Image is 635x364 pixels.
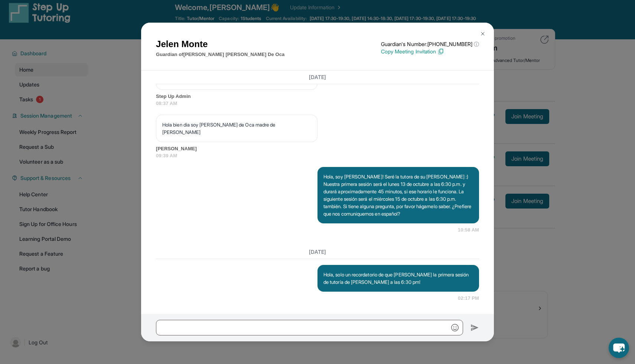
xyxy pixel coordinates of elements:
span: 02:17 PM [458,295,479,302]
span: [PERSON_NAME] [156,145,479,153]
button: chat-button [609,338,629,358]
h1: Jelen Monte [156,37,284,51]
p: Hola, solo un recordatorio de que [PERSON_NAME] la primera sesión de tutoría de [PERSON_NAME] a l... [323,271,473,286]
span: 09:39 AM [156,152,479,160]
p: Hola bien dia soy [PERSON_NAME] de Oca madre de [PERSON_NAME] [162,121,311,136]
img: Close Icon [480,31,486,37]
span: Step Up Admin [156,93,479,100]
p: Hola, soy [PERSON_NAME]! Seré la tutora de su [PERSON_NAME] :) Nuestra primera sesión será el lun... [323,173,473,217]
p: Guardian's Number: [PHONE_NUMBER] [381,40,479,48]
h3: [DATE] [156,73,479,81]
img: Copy Icon [437,48,444,55]
span: 10:58 AM [458,226,479,234]
p: Copy Meeting Invitation [381,48,479,55]
span: 08:37 AM [156,100,479,107]
h3: [DATE] [156,248,479,256]
img: Send icon [470,323,479,332]
span: ⓘ [474,40,479,48]
img: Emoji [451,324,459,331]
p: Guardian of [PERSON_NAME] [PERSON_NAME] De Oca [156,51,284,58]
